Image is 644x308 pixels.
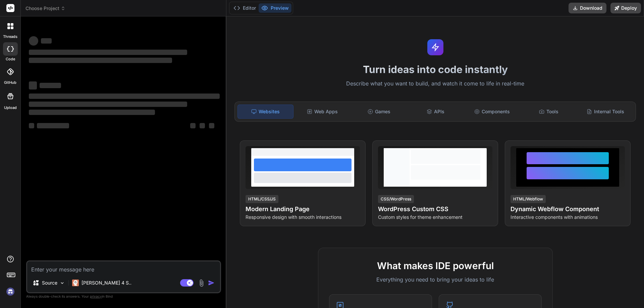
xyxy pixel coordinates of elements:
[208,280,215,286] img: icon
[569,3,606,13] button: Download
[230,63,640,75] h1: Turn ideas into code instantly
[329,275,542,284] p: Everything you need to bring your ideas to life
[521,105,577,119] div: Tools
[511,204,625,214] h4: Dynamic Webflow Component
[29,58,172,63] span: ‌
[259,3,291,13] button: Preview
[231,3,259,13] button: Editor
[4,105,17,111] label: Upload
[72,280,79,286] img: Claude 4 Sonnet
[190,123,196,128] span: ‌
[29,36,38,46] span: ‌
[610,3,641,13] button: Deploy
[295,105,350,119] div: Web Apps
[465,105,520,119] div: Components
[408,105,463,119] div: APIs
[37,123,69,128] span: ‌
[5,286,16,297] img: signin
[378,204,492,214] h4: WordPress Custom CSS
[29,50,187,55] span: ‌
[82,280,131,286] p: [PERSON_NAME] 4 S..
[378,214,492,221] p: Custom styles for theme enhancement
[29,81,37,89] span: ‌
[3,34,17,40] label: threads
[59,280,65,286] img: Pick Models
[511,195,546,203] div: HTML/Webflow
[246,214,360,221] p: Responsive design with smooth interactions
[200,123,205,128] span: ‌
[352,105,407,119] div: Games
[230,79,640,88] p: Describe what you want to build, and watch it come to life in real-time
[511,214,625,221] p: Interactive components with animations
[4,80,16,85] label: GitHub
[198,279,205,287] img: attachment
[41,38,52,44] span: ‌
[29,123,34,128] span: ‌
[25,5,65,12] span: Choose Project
[40,83,61,88] span: ‌
[578,105,633,119] div: Internal Tools
[90,294,102,298] span: privacy
[378,195,414,203] div: CSS/WordPress
[237,105,293,119] div: Websites
[29,110,155,115] span: ‌
[246,195,278,203] div: HTML/CSS/JS
[209,123,214,128] span: ‌
[29,102,187,107] span: ‌
[26,293,221,300] p: Always double-check its answers. Your in Bind
[42,280,57,286] p: Source
[6,56,15,62] label: code
[29,94,220,99] span: ‌
[246,204,360,214] h4: Modern Landing Page
[329,259,542,273] h2: What makes IDE powerful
